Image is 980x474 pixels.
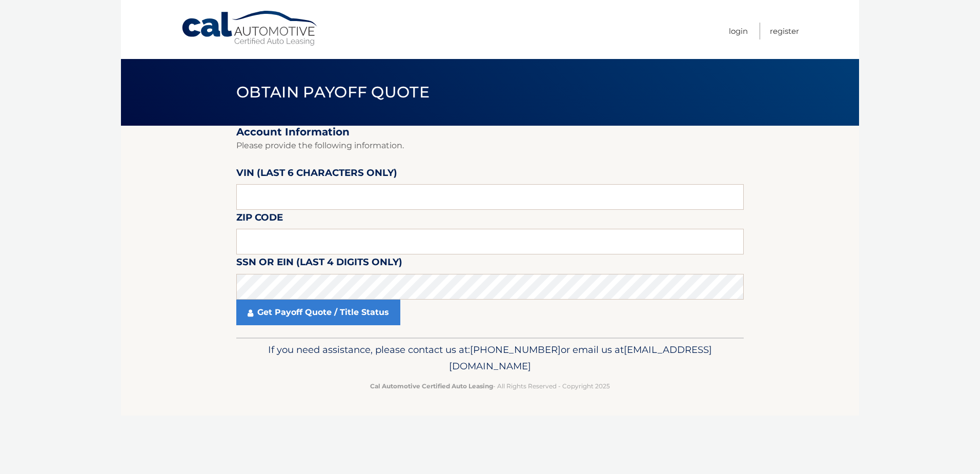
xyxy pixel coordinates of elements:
p: Please provide the following information. [236,139,744,153]
label: Zip Code [236,210,283,229]
p: - All Rights Reserved - Copyright 2025 [243,381,737,391]
a: Login [729,23,748,39]
a: Cal Automotive [181,10,319,47]
span: [PHONE_NUMBER] [470,344,561,355]
label: SSN or EIN (last 4 digits only) [236,254,402,273]
span: Obtain Payoff Quote [236,83,430,102]
label: VIN (last 6 characters only) [236,165,397,184]
p: If you need assistance, please contact us at: or email us at [243,342,737,374]
a: Get Payoff Quote / Title Status [236,300,400,325]
a: Register [770,23,799,39]
h2: Account Information [236,126,744,139]
strong: Cal Automotive Certified Auto Leasing [370,382,493,390]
